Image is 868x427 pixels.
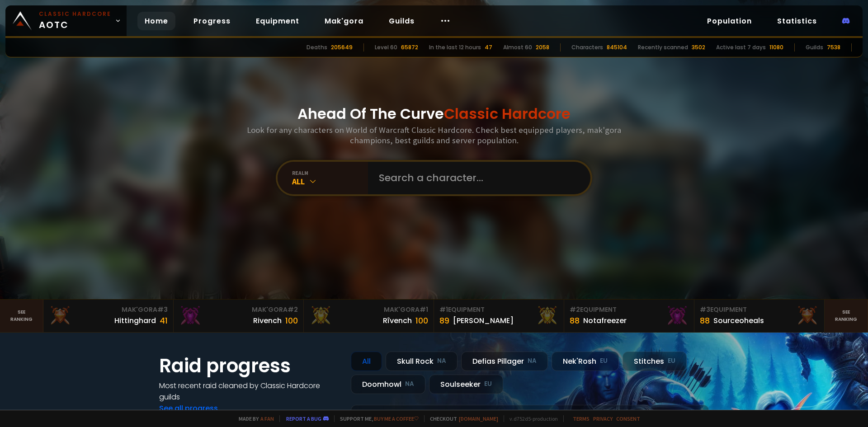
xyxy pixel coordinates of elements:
[334,415,419,422] span: Support me,
[700,305,710,314] span: # 3
[374,415,419,422] a: Buy me a coffee
[420,305,428,314] span: # 1
[373,162,580,194] input: Search a character...
[437,357,446,366] small: NA
[43,300,174,332] a: Mak'Gora#3Hittinghard41
[159,403,218,413] a: See all progress
[453,315,514,326] div: [PERSON_NAME]
[552,352,619,371] div: Nek'Rosh
[292,169,368,176] div: realm
[260,415,274,422] a: a fan
[504,415,558,422] span: v. d752d5 - production
[700,314,710,327] div: 88
[806,43,823,52] div: Guilds
[382,12,422,30] a: Guilds
[39,10,111,32] span: AOTC
[668,357,675,366] small: EU
[700,12,759,30] a: Population
[401,43,418,52] div: 65872
[827,43,840,52] div: 7538
[331,43,353,52] div: 205649
[286,415,321,422] a: Report a bug
[459,415,498,422] a: [DOMAIN_NAME]
[484,380,492,389] small: EU
[39,10,111,18] small: Classic Hardcore
[307,43,327,52] div: Deaths
[383,315,412,326] div: Rîvench
[528,357,537,366] small: NA
[424,415,498,422] span: Checkout
[114,315,156,326] div: Hittinghard
[159,352,340,380] h1: Raid progress
[160,314,168,327] div: 41
[536,43,549,52] div: 2058
[288,305,298,314] span: # 2
[137,12,175,30] a: Home
[439,314,449,327] div: 89
[292,176,368,187] div: All
[638,43,688,52] div: Recently scanned
[571,43,603,52] div: Characters
[623,352,687,371] div: Stitches
[825,300,868,332] a: Seeranking
[694,300,825,332] a: #3Equipment88Sourceoheals
[700,305,819,314] div: Equipment
[444,103,571,124] span: Classic Hardcore
[439,305,558,314] div: Equipment
[573,415,590,422] a: Terms
[157,305,168,314] span: # 3
[186,12,238,30] a: Progress
[351,352,382,371] div: All
[415,314,428,327] div: 100
[386,352,458,371] div: Skull Rock
[583,315,627,326] div: Notafreezer
[351,375,425,394] div: Doomhowl
[179,305,298,314] div: Mak'Gora
[616,415,640,422] a: Consent
[570,305,580,314] span: # 2
[600,357,608,366] small: EU
[564,300,694,332] a: #2Equipment88Notafreezer
[429,375,503,394] div: Soulseeker
[405,380,414,389] small: NA
[5,5,127,36] a: Classic HardcoreAOTC
[285,314,298,327] div: 100
[570,314,580,327] div: 88
[243,125,625,145] h3: Look for any characters on World of Warcraft Classic Hardcore. Check best equipped players, mak'g...
[174,300,304,332] a: Mak'Gora#2Rivench100
[439,305,448,314] span: # 1
[253,315,282,326] div: Rivench
[692,43,705,52] div: 3502
[49,305,168,314] div: Mak'Gora
[309,305,428,314] div: Mak'Gora
[304,300,434,332] a: Mak'Gora#1Rîvench100
[297,103,571,125] h1: Ahead Of The Curve
[429,43,481,52] div: In the last 12 hours
[713,315,764,326] div: Sourceoheals
[434,300,564,332] a: #1Equipment89[PERSON_NAME]
[716,43,766,52] div: Active last 7 days
[770,12,824,30] a: Statistics
[570,305,689,314] div: Equipment
[607,43,627,52] div: 845104
[317,12,371,30] a: Mak'gora
[593,415,613,422] a: Privacy
[233,415,274,422] span: Made by
[485,43,492,52] div: 47
[249,12,307,30] a: Equipment
[769,43,783,52] div: 11080
[461,352,548,371] div: Defias Pillager
[159,380,340,403] h4: Most recent raid cleaned by Classic Hardcore guilds
[375,43,397,52] div: Level 60
[503,43,532,52] div: Almost 60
